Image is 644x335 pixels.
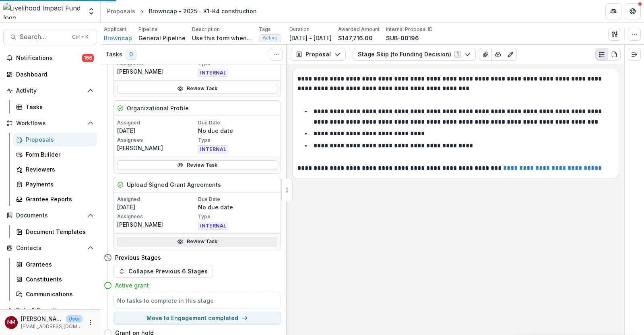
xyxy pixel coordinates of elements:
[104,26,126,33] p: Applicant
[115,253,161,262] h4: Previous Stages
[21,323,83,330] p: [EMAIL_ADDRESS][DOMAIN_NAME]
[504,48,517,61] button: Edit as form
[3,84,97,97] button: Open Activity
[353,48,476,61] button: Stage Skip (to Funding Decision)1
[7,320,15,325] div: Njeri Muthuri
[479,48,492,61] button: View Attached Files
[126,50,136,60] span: 0
[198,69,228,77] span: INTERNAL
[104,5,138,17] a: Proposals
[117,213,196,220] p: Assignees
[127,180,221,189] h5: Upload Signed Grant Agreements
[595,48,608,61] button: Plaintext view
[291,48,346,61] button: Proposal
[13,100,97,114] a: Tasks
[198,196,277,203] p: Due Date
[192,26,220,33] p: Description
[198,145,228,153] span: INTERNAL
[198,119,277,126] p: Due Date
[13,273,97,286] a: Constituents
[70,33,90,41] div: Ctrl + K
[605,3,621,19] button: Partners
[104,34,132,42] a: Browncap
[198,213,277,220] p: Type
[192,34,252,42] p: Use this form when you need to skip straight to the Funding Decision stage in the General Pipelin...
[86,318,95,327] button: More
[608,48,621,61] button: PDF view
[386,34,419,42] p: SUB-00196
[3,242,97,254] button: Open Contacts
[338,34,373,42] p: $147,716.00
[262,35,278,41] span: Active
[3,68,97,81] a: Dashboard
[26,165,91,174] div: Reviewers
[66,315,83,323] p: User
[26,150,91,159] div: Form Builder
[26,135,91,144] div: Proposals
[628,48,641,61] button: Expand right
[104,5,260,17] nav: breadcrumb
[117,196,196,203] p: Assigned
[289,34,332,42] p: [DATE] - [DATE]
[270,48,283,61] button: Toggle View Cancelled Tasks
[13,225,97,238] a: Document Templates
[117,119,196,126] p: Assigned
[26,180,91,188] div: Payments
[117,84,277,93] a: Review Task
[625,3,641,19] button: Get Help
[26,195,91,203] div: Grantee Reports
[117,126,196,135] p: [DATE]
[138,26,158,33] p: Pipeline
[114,265,213,278] button: Collapse Previous 6 Stages
[3,304,97,317] button: Open Data & Reporting
[117,203,196,211] p: [DATE]
[20,33,67,41] span: Search...
[117,296,277,305] h5: No tasks to complete in this stage
[26,290,91,298] div: Communications
[198,222,228,230] span: INTERNAL
[13,287,97,301] a: Communications
[127,104,189,112] h5: Organizational Profile
[117,67,196,76] p: [PERSON_NAME]
[13,133,97,146] a: Proposals
[117,237,277,246] a: Review Task
[16,307,84,314] span: Data & Reporting
[289,26,310,33] p: Duration
[198,203,277,211] p: No due date
[16,212,84,219] span: Documents
[117,160,277,170] a: Review Task
[117,144,196,152] p: [PERSON_NAME]
[13,163,97,176] a: Reviewers
[117,136,196,144] p: Assignees
[3,29,97,45] button: Search...
[3,209,97,222] button: Open Documents
[149,7,257,15] div: Browncap - 2025 - K1-K4 construction
[117,220,196,229] p: [PERSON_NAME]
[13,192,97,206] a: Grantee Reports
[26,227,91,236] div: Document Templates
[16,120,84,127] span: Workflows
[3,117,97,130] button: Open Workflows
[13,258,97,271] a: Grantees
[198,136,277,144] p: Type
[82,54,94,62] span: 166
[16,87,84,94] span: Activity
[21,314,63,323] p: [PERSON_NAME]
[26,275,91,283] div: Constituents
[107,7,135,15] div: Proposals
[105,51,122,58] h3: Tasks
[16,70,91,79] div: Dashboard
[198,126,277,135] p: No due date
[3,52,97,64] button: Notifications166
[13,178,97,191] a: Payments
[86,3,97,19] button: Open entity switcher
[114,312,281,325] button: Move to Engagement completed
[26,260,91,269] div: Grantees
[338,26,380,33] p: Awarded Amount
[3,3,83,19] img: Livelihood Impact Fund logo
[26,103,91,111] div: Tasks
[259,26,271,33] p: Tags
[13,148,97,161] a: Form Builder
[386,26,433,33] p: Internal Proposal ID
